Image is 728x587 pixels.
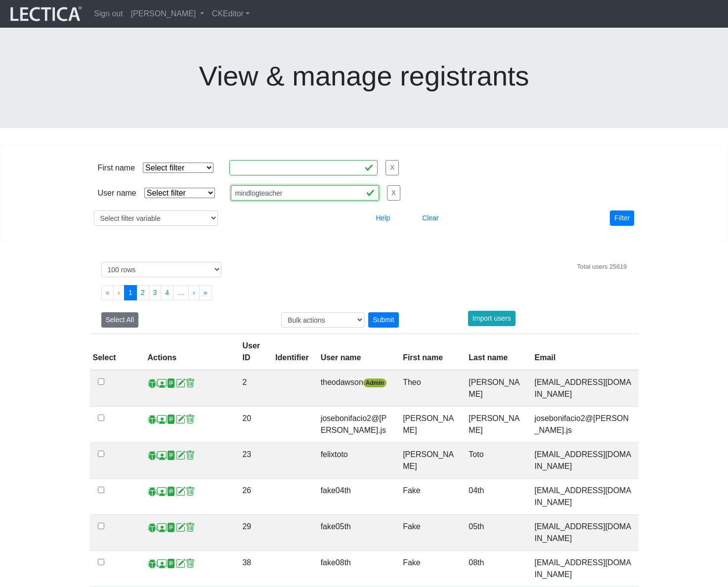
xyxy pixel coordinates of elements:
[397,443,463,479] td: [PERSON_NAME]
[397,407,463,443] td: [PERSON_NAME]
[610,210,634,226] button: Filter
[167,558,176,569] span: reports
[529,551,639,587] td: [EMAIL_ADDRESS][DOMAIN_NAME]
[90,334,142,371] th: Select
[529,334,639,371] th: Email
[397,551,463,587] td: Fake
[157,558,167,569] span: Staff
[167,414,176,424] span: reports
[397,370,463,407] td: Theo
[529,479,639,515] td: [EMAIL_ADDRESS][DOMAIN_NAME]
[161,285,173,300] button: Go to page 4
[463,551,528,587] td: 08th
[185,558,195,569] span: delete
[463,370,528,407] td: [PERSON_NAME]
[418,210,443,226] button: Clear
[397,479,463,515] td: Fake
[157,414,167,424] span: Staff
[185,522,195,533] span: delete
[167,378,176,388] span: reports
[368,312,399,328] div: Submit
[176,378,185,388] span: account update
[176,450,185,461] span: account update
[529,443,639,479] td: [EMAIL_ADDRESS][DOMAIN_NAME]
[185,450,195,461] span: delete
[127,4,208,24] a: [PERSON_NAME]
[363,378,386,387] span: Admin
[185,414,195,424] span: delete
[90,4,127,24] a: Sign out
[315,551,397,587] td: fake08th
[387,185,400,201] button: X
[185,486,195,497] span: delete
[236,515,269,551] td: 29
[529,515,639,551] td: [EMAIL_ADDRESS][DOMAIN_NAME]
[236,407,269,443] td: 20
[176,414,185,424] span: account update
[463,443,528,479] td: Toto
[529,407,639,443] td: josebonifacio2@[PERSON_NAME].js
[236,443,269,479] td: 23
[463,515,528,551] td: 05th
[372,210,395,226] button: Help
[315,334,397,371] th: User name
[315,443,397,479] td: felixtoto
[136,285,149,300] button: Go to page 2
[101,312,139,328] button: Select All
[463,407,528,443] td: [PERSON_NAME]
[8,4,82,23] img: lecticalive
[176,558,185,569] span: account update
[315,479,397,515] td: fake04th
[269,334,315,371] th: Identifier
[397,515,463,551] td: Fake
[372,213,395,222] a: Help
[208,4,254,24] a: CKEditor
[142,334,237,371] th: Actions
[98,187,136,199] div: User name
[315,370,397,407] td: theodawson
[315,515,397,551] td: fake05th
[236,551,269,587] td: 38
[167,522,176,533] span: reports
[98,162,135,174] div: First name
[397,334,463,371] th: First name
[199,285,212,300] button: Go to last page
[157,486,167,497] span: Staff
[167,450,176,461] span: reports
[463,479,528,515] td: 04th
[185,378,195,388] span: delete
[468,311,515,326] button: Import users
[176,486,185,497] span: account update
[157,378,167,388] span: Staff
[149,285,162,300] button: Go to page 3
[157,522,167,533] span: Staff
[157,450,167,461] span: Staff
[236,479,269,515] td: 26
[188,285,200,300] button: Go to next page
[176,522,185,533] span: account update
[236,370,269,407] td: 2
[463,334,528,371] th: Last name
[167,486,176,497] span: reports
[315,407,397,443] td: josebonifacio2@[PERSON_NAME].js
[101,285,627,300] ul: Pagination
[529,370,639,407] td: [EMAIL_ADDRESS][DOMAIN_NAME]
[124,285,137,300] button: Go to page 1
[577,262,627,271] div: Total users 25619
[236,334,269,371] th: User ID
[385,160,399,175] button: X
